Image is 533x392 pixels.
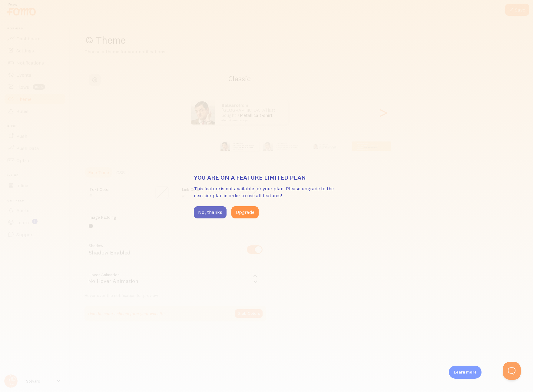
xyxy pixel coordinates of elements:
[449,366,482,379] div: Learn more
[194,185,339,199] p: This feature is not available for your plan. Please upgrade to the next tier plan in order to use...
[194,174,339,181] h3: You are on a feature limited plan
[231,206,259,218] button: Upgrade
[454,369,477,375] p: Learn more
[194,206,227,218] button: No, thanks
[503,362,521,380] iframe: Help Scout Beacon - Open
